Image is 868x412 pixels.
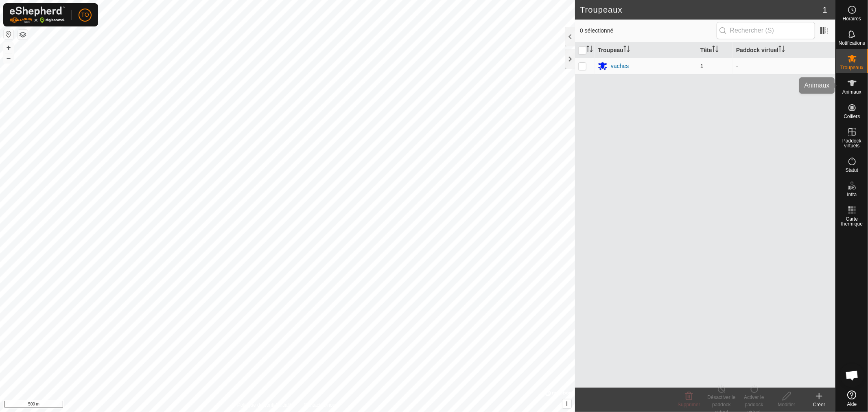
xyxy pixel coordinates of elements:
[733,42,835,58] th: Paddock virtuel
[580,5,823,15] h2: Troupeaux
[847,402,857,407] span: Aide
[842,90,861,94] span: Animaux
[844,114,860,119] span: Colliers
[733,58,835,74] td: -
[623,47,630,53] p-sorticon: Activer pour trier
[18,30,28,39] button: Couches de carte
[843,16,861,21] span: Horaires
[697,42,733,58] th: Tête
[566,400,568,407] span: i
[823,4,827,16] span: 1
[595,42,697,58] th: Troupeau
[81,11,89,19] span: TO
[840,65,864,70] span: Troupeaux
[237,401,294,409] a: Politique de confidentialité
[700,63,704,69] span: 1
[4,53,13,63] button: –
[678,402,700,408] span: Supprimer
[4,29,13,39] button: Réinitialiser la carte
[846,168,858,173] span: Statut
[717,22,815,39] input: Rechercher (S)
[840,363,864,388] div: Open chat
[304,401,338,409] a: Contactez-nous
[803,401,835,408] div: Créer
[4,43,13,53] button: +
[778,47,785,53] p-sorticon: Activer pour trier
[836,387,868,410] a: Aide
[611,62,629,70] div: vaches
[838,138,866,148] span: Paddock virtuels
[586,47,593,53] p-sorticon: Activer pour trier
[839,41,865,46] span: Notifications
[580,26,717,35] span: 0 sélectionné
[712,47,719,53] p-sorticon: Activer pour trier
[847,192,857,197] span: Infra
[562,399,571,408] button: i
[10,7,65,23] img: Logo Gallagher
[838,217,866,226] span: Carte thermique
[770,401,803,408] div: Modifier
